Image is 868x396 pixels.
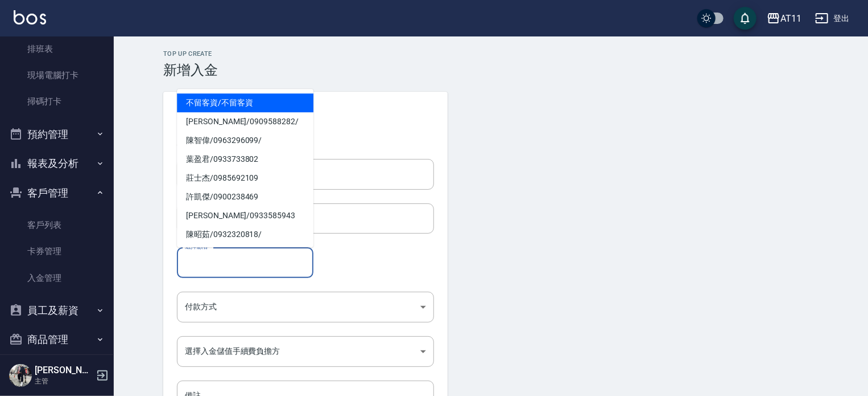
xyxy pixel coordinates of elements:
[14,10,46,25] img: Logo
[5,149,109,178] button: 報表及分析
[734,7,757,30] button: save
[177,206,313,225] span: [PERSON_NAME] / 0933585943
[5,265,109,291] a: 入金管理
[5,296,109,325] button: 員工及薪資
[35,376,93,386] p: 主管
[163,62,819,78] h3: 新增入金
[5,325,109,354] button: 商品管理
[5,36,109,62] a: 排班表
[177,187,313,206] span: 許凱傑 / 0900238469
[35,365,93,376] h5: [PERSON_NAME].
[177,93,313,112] span: 不留客資 / 不留客資
[177,131,313,150] span: 陳智偉 / 0963296099 /
[177,112,313,131] span: [PERSON_NAME] / 0909588282 /
[5,62,109,88] a: 現場電腦打卡
[5,88,109,115] a: 掃碼打卡
[5,120,109,149] button: 預約管理
[5,238,109,264] a: 卡券管理
[5,178,109,208] button: 客戶管理
[177,150,313,169] span: 葉盈君 / 0933733802
[177,169,313,187] span: 莊士杰 / 0985692109
[811,8,854,29] button: 登出
[163,50,819,58] h2: Top Up Create
[780,11,801,26] div: AT11
[177,225,313,244] span: 陳昭茹 / 0932320818 /
[5,354,109,384] button: 資料設定
[9,364,32,387] img: Person
[5,212,109,238] a: 客戶列表
[762,7,806,30] button: AT11
[177,244,313,263] span: [PERSON_NAME] / 0970313028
